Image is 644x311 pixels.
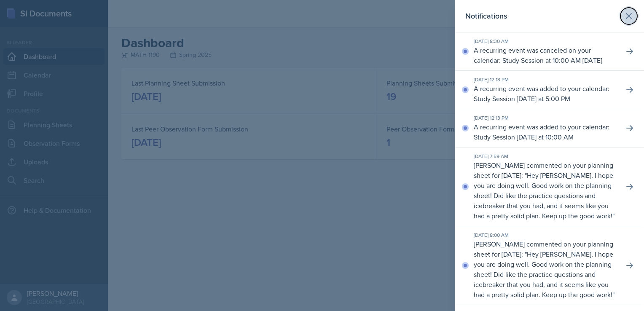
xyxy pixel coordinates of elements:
p: [PERSON_NAME] commented on your planning sheet for [DATE]: " " [474,239,617,300]
div: [DATE] 12:13 PM [474,76,617,83]
div: [DATE] 8:30 AM [474,38,617,45]
div: [DATE] 12:13 PM [474,114,617,122]
p: Hey [PERSON_NAME], I hope you are doing well. Good work on the planning sheet! Did like the pract... [474,171,613,220]
p: Hey [PERSON_NAME], I hope you are doing well. Good work on the planning sheet! Did like the pract... [474,249,613,299]
p: A recurring event was added to your calendar: Study Session [DATE] at 5:00 PM [474,83,617,104]
div: [DATE] 7:59 AM [474,153,617,160]
h2: Notifications [465,10,507,22]
div: [DATE] 8:00 AM [474,231,617,239]
p: A recurring event was added to your calendar: Study Session [DATE] at 10:00 AM [474,122,617,142]
p: [PERSON_NAME] commented on your planning sheet for [DATE]: " " [474,160,617,221]
p: A recurring event was canceled on your calendar: Study Session at 10:00 AM [DATE] [474,45,617,65]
